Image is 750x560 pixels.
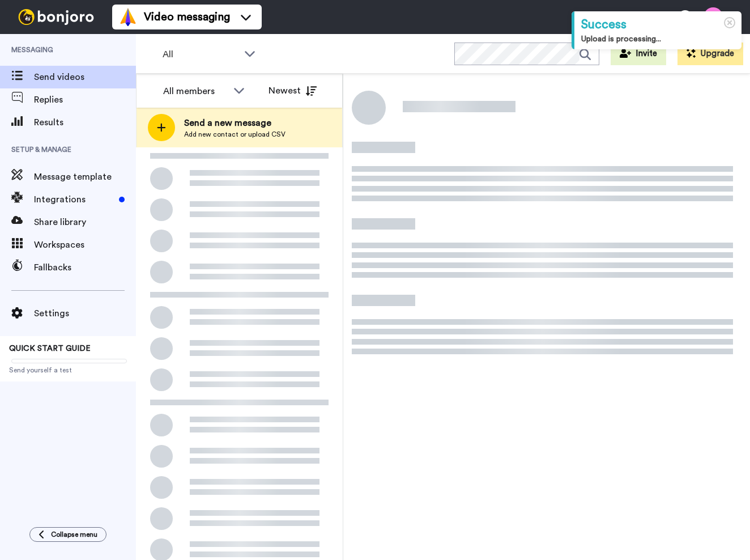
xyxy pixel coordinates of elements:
[184,116,285,130] span: Send a new message
[581,16,735,33] div: Success
[34,261,136,274] span: Fallbacks
[9,345,91,353] span: QUICK START GUIDE
[611,43,666,65] button: Invite
[163,48,238,61] span: All
[581,33,735,45] div: Upload is processing...
[34,170,136,184] span: Message template
[34,193,114,206] span: Integrations
[163,84,228,98] div: All members
[14,9,99,25] img: bj-logo-header-white.svg
[29,527,106,542] button: Collapse menu
[34,238,136,252] span: Workspaces
[184,130,285,139] span: Add new contact or upload CSV
[9,366,127,375] span: Send yourself a test
[51,530,97,539] span: Collapse menu
[34,307,136,320] span: Settings
[119,8,137,26] img: vm-color.svg
[677,43,743,65] button: Upgrade
[34,70,136,84] span: Send videos
[34,93,136,107] span: Replies
[34,215,136,229] span: Share library
[34,116,136,129] span: Results
[144,9,230,25] span: Video messaging
[260,79,325,102] button: Newest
